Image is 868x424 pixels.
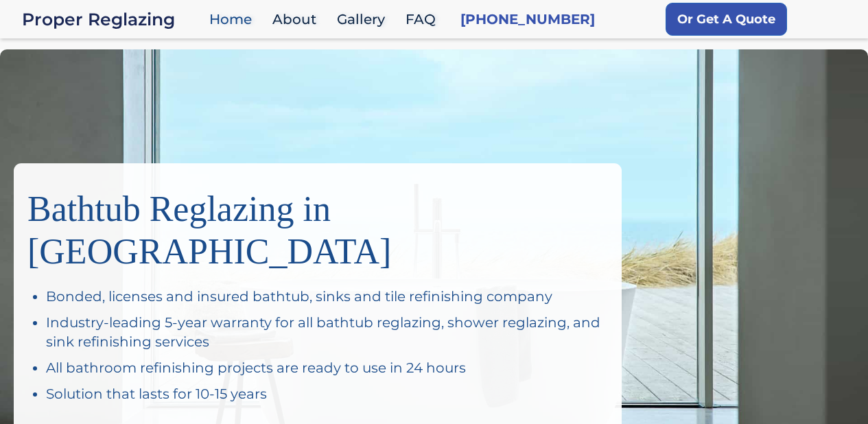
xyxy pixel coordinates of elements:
div: Proper Reglazing [22,10,202,29]
div: Solution that lasts for 10-15 years [46,384,608,403]
a: home [22,10,202,29]
a: Home [202,5,266,34]
div: Bonded, licenses and insured bathtub, sinks and tile refinishing company [46,287,608,306]
a: Gallery [330,5,399,34]
a: About [266,5,330,34]
h1: Bathtub Reglazing in [GEOGRAPHIC_DATA] [27,177,608,273]
div: Industry-leading 5-year warranty for all bathtub reglazing, shower reglazing, and sink refinishin... [46,313,608,351]
a: FAQ [399,5,449,34]
a: [PHONE_NUMBER] [460,10,595,29]
div: All bathroom refinishing projects are ready to use in 24 hours [46,358,608,377]
a: Or Get A Quote [666,3,787,36]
